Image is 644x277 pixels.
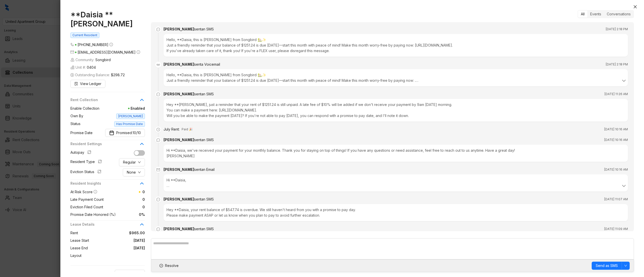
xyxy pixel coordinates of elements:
[167,177,625,188] div: Hi **Daisia, We're happy to confirm that we've received your payment for your monthly balance for...
[70,212,116,217] span: Promise Date Honored (%)
[70,72,125,78] span: Outstanding Balance:
[70,238,89,243] span: Lease Start
[70,271,105,276] span: Collection Attempts
[89,238,145,243] span: [DATE]
[194,92,214,96] span: sent an SMS
[142,190,145,194] span: 0
[155,196,161,203] span: message
[109,43,113,46] span: info-circle
[194,138,214,142] span: sent an SMS
[578,11,587,18] div: All
[87,65,96,70] span: 0404
[164,127,180,132] div: July Rent :
[70,150,93,156] div: Autopay
[137,50,140,54] span: info-circle
[70,204,103,210] span: Eviction Filed Count
[155,62,161,68] img: Voicemail Icon
[116,212,145,217] span: 0%
[70,222,139,227] span: Lease Details
[164,91,214,97] div: [PERSON_NAME]
[70,97,139,103] span: Rent Collection
[119,158,145,166] button: Regulardown
[70,159,104,166] div: Resident Type
[70,141,139,147] span: Resident Settings
[70,181,139,186] span: Resident Insights
[164,26,214,32] div: [PERSON_NAME]
[94,190,97,193] span: info-circle
[70,50,74,54] span: mail
[95,57,111,63] span: Songbird
[104,197,145,202] span: 0
[606,62,628,67] span: [DATE] 2:18 PM
[155,91,161,97] span: message
[123,160,136,165] span: Regular
[159,264,163,267] span: check-circle
[633,5,637,9] span: close
[70,197,104,202] span: Late Payment Count
[164,226,214,232] div: [PERSON_NAME]
[194,27,214,31] span: sent an SMS
[70,181,145,189] div: Resident Insights
[155,167,161,173] span: mail
[70,169,103,176] div: Eviction Status
[109,130,114,135] img: Promise Date
[70,106,99,111] span: Enable Collection
[127,170,136,175] span: None
[138,171,141,174] span: down
[70,65,74,69] img: building-icon
[164,196,214,202] div: [PERSON_NAME]
[194,227,214,231] span: sent an SMS
[70,80,105,88] button: View Ledger
[77,43,108,47] span: [PHONE_NUMBER]
[70,253,82,258] span: Layout
[114,121,145,127] span: Has Promise Date
[604,167,628,172] span: [DATE] 10:16 AM
[155,127,161,133] span: clock-circle
[604,197,628,202] span: [DATE] 11:07 AM
[605,92,628,97] span: [DATE] 11:26 AM
[70,58,74,62] img: building-icon
[604,11,633,18] div: Conversations
[194,62,220,66] span: sent a Voicemail
[164,204,628,221] div: Hey **Daisia, your rent balance of $547.74 is overdue. We still haven't heard from you with a pro...
[138,161,141,164] span: down
[164,62,220,67] div: [PERSON_NAME]
[70,121,80,127] span: Status
[111,72,125,78] span: $298.72
[70,230,78,236] span: Rent
[194,197,214,201] span: sent an SMS
[99,106,145,111] span: Enabled
[624,264,627,267] span: down
[103,204,145,210] span: 0
[155,226,161,232] span: message
[194,167,215,172] span: sent an Email
[182,127,193,132] span: Paid 🎉
[77,50,136,54] span: [EMAIL_ADDRESS][DOMAIN_NAME]
[70,141,145,150] div: Resident Settings
[70,97,145,106] div: Rent Collection
[70,130,93,136] span: Promise Date
[116,113,145,119] span: [PERSON_NAME]
[70,73,74,77] span: dollar
[155,137,161,143] span: message
[606,27,628,32] span: [DATE] 2:18 PM
[80,81,101,87] span: View Ledger
[604,226,628,231] span: [DATE] 11:09 AM
[164,99,628,122] div: Hey **[PERSON_NAME], just a reminder that your rent of $1251.24 is still unpaid. A late fee of $1...
[592,262,622,270] button: Send as SMS
[164,145,628,162] div: Hi **Daisia, we've received your payment for your monthly balance. Thank you for staying on top o...
[70,10,145,28] h1: **Daisia **[PERSON_NAME]
[70,57,111,63] span: Community:
[167,72,625,83] div: Hello, **Daisia, this is [PERSON_NAME] from Songbird 🏡✨ Just a friendly reminder that your balanc...
[587,11,604,18] div: Events
[70,245,88,251] span: Lease End
[164,167,215,172] div: [PERSON_NAME]
[70,43,74,46] span: phone
[70,32,99,38] span: Current Resident
[133,130,141,136] span: 10/10
[596,263,618,268] span: Send as SMS
[88,245,145,251] span: [DATE]
[74,82,78,86] span: file-search
[164,34,628,57] div: Hello, **Daisia, this is [PERSON_NAME] from Songbird 🏡✨ Just a friendly reminder that your balanc...
[578,10,634,18] div: segmented control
